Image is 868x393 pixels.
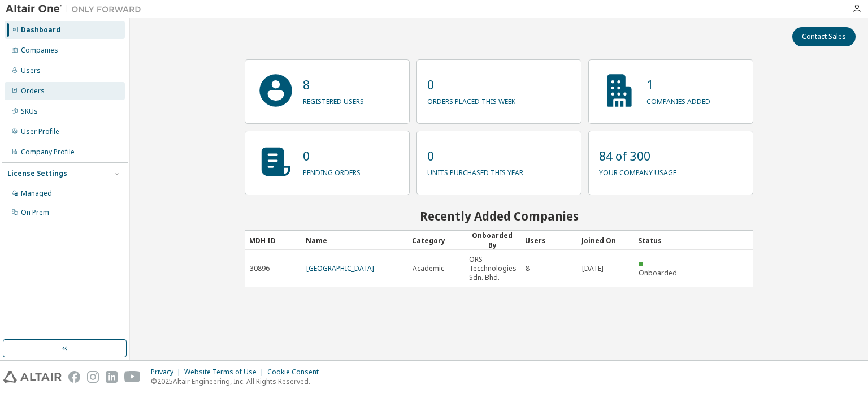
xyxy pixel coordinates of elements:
div: Company Profile [21,148,75,157]
p: 84 of 300 [599,148,676,165]
p: orders placed this week [427,93,515,106]
img: instagram.svg [87,371,99,383]
div: SKUs [21,107,38,116]
div: Dashboard [21,25,60,34]
p: 1 [646,76,710,93]
span: 8 [526,264,530,273]
img: altair_logo.svg [3,371,62,383]
img: Altair One [6,3,147,15]
p: 8 [303,76,364,93]
img: linkedin.svg [106,371,118,383]
div: Status [638,231,685,249]
p: 0 [427,148,523,165]
p: your company usage [599,165,676,178]
h2: Recently Added Companies [245,209,753,223]
div: Onboarded By [468,231,516,250]
span: [DATE] [582,264,604,273]
div: Companies [21,46,58,55]
p: 0 [303,148,361,165]
p: companies added [646,93,710,106]
img: youtube.svg [124,371,141,383]
p: pending orders [303,165,361,178]
div: Managed [21,189,52,198]
div: Website Terms of Use [184,368,267,377]
button: Contact Sales [792,27,856,46]
p: units purchased this year [427,165,523,178]
p: registered users [303,93,364,106]
img: facebook.svg [68,371,80,383]
div: License Settings [7,169,67,178]
div: Joined On [581,231,629,249]
a: [GEOGRAPHIC_DATA] [306,264,374,273]
span: 30896 [250,264,270,273]
div: User Profile [21,127,59,136]
div: Users [525,231,572,249]
div: Category [412,231,459,249]
span: Academic [413,264,444,273]
div: Orders [21,87,45,96]
div: Privacy [151,368,184,377]
span: Onboarded [639,268,677,278]
p: © 2025 Altair Engineering, Inc. All Rights Reserved. [151,377,325,386]
div: Users [21,66,41,75]
div: MDH ID [249,231,297,249]
div: Name [306,231,403,249]
div: On Prem [21,208,49,217]
span: ORS Tecchnologies Sdn. Bhd. [469,255,517,282]
p: 0 [427,76,515,93]
div: Cookie Consent [267,368,325,377]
